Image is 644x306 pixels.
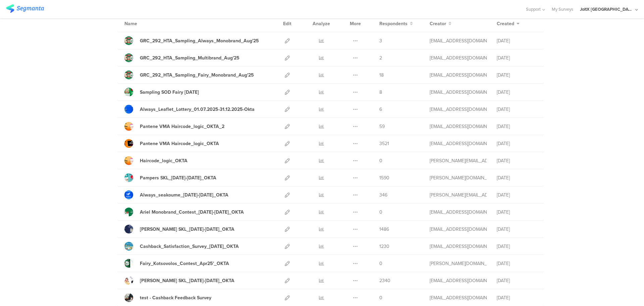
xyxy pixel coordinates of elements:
[497,123,537,130] div: [DATE]
[140,140,219,147] div: Pantene VMA Haircode_logic_OKTA
[140,157,187,164] div: Haircode_logic_OKTA
[124,156,187,165] a: Haircode_logic_OKTA
[430,174,487,181] div: skora.es@pg.com
[140,191,228,199] div: Always_seakoume_03May25-30June25_OKTA
[430,54,487,61] div: gheorghe.a.4@pg.com
[311,15,331,32] div: Analyze
[430,260,487,267] div: skora.es@pg.com
[379,294,382,301] span: 0
[430,277,487,284] div: baroutis.db@pg.com
[379,157,382,164] span: 0
[379,20,413,27] button: Respondents
[379,277,390,284] span: 2340
[124,208,244,216] a: Ariel Monobrand_Contest_[DATE]-[DATE]_OKTA
[379,37,382,44] span: 3
[379,209,382,216] span: 0
[140,277,234,284] div: Lenor SKL_24April25-07May25_OKTA
[348,15,363,32] div: More
[430,123,487,130] div: baroutis.db@pg.com
[497,157,537,164] div: [DATE]
[124,242,239,251] a: Cashback_Satisfaction_Survey_[DATE]_OKTA
[379,123,385,130] span: 59
[124,71,254,79] a: GRC_292_HTA_Sampling_Fairy_Monobrand_Aug'25
[140,89,199,96] div: Sampling SOD Fairy Aug'25
[497,140,537,147] div: [DATE]
[124,259,229,268] a: Fairy_Kotsovolos_Contest_Apr25'_OKTA
[124,293,211,302] a: test - Cashback Feedback Survey
[124,20,165,27] div: Name
[140,106,255,113] div: Always_Leaflet_Lottery_01.07.2025-31.12.2025-Okta
[6,4,44,13] img: segmanta logo
[430,20,451,27] button: Creator
[140,294,211,301] div: test - Cashback Feedback Survey
[430,243,487,250] div: baroutis.db@pg.com
[497,106,537,113] div: [DATE]
[497,191,537,199] div: [DATE]
[140,209,244,216] div: Ariel Monobrand_Contest_01May25-31May25_OKTA
[379,89,382,96] span: 8
[430,106,487,113] div: betbeder.mb@pg.com
[497,20,514,27] span: Created
[140,260,229,267] div: Fairy_Kotsovolos_Contest_Apr25'_OKTA
[497,226,537,233] div: [DATE]
[124,225,234,233] a: [PERSON_NAME] SKL_[DATE]-[DATE]_OKTA
[140,243,239,250] div: Cashback_Satisfaction_Survey_07April25_OKTA
[140,226,234,233] div: Gillette SKL_24April25-07May25_OKTA
[497,20,520,27] button: Created
[140,37,259,44] div: GRC_292_HTA_Sampling_Always_Monobrand_Aug'25
[379,174,389,181] span: 1590
[497,37,537,44] div: [DATE]
[497,260,537,267] div: [DATE]
[379,54,382,61] span: 2
[379,106,382,113] span: 6
[379,226,389,233] span: 1486
[124,36,259,45] a: GRC_292_HTA_Sampling_Always_Monobrand_Aug'25
[430,89,487,96] div: gheorghe.a.4@pg.com
[580,6,634,12] div: JoltX [GEOGRAPHIC_DATA]
[430,226,487,233] div: baroutis.db@pg.com
[497,209,537,216] div: [DATE]
[497,174,537,181] div: [DATE]
[430,72,487,79] div: gheorghe.a.4@pg.com
[379,191,387,199] span: 346
[140,123,224,130] div: Pantene VMA Haircode_logic_OKTA_2
[497,89,537,96] div: [DATE]
[430,140,487,147] div: baroutis.db@pg.com
[430,191,487,199] div: arvanitis.a@pg.com
[124,88,199,96] a: Sampling SOD Fairy [DATE]
[430,209,487,216] div: baroutis.db@pg.com
[124,276,234,285] a: [PERSON_NAME] SKL_[DATE]-[DATE]_OKTA
[497,243,537,250] div: [DATE]
[497,294,537,301] div: [DATE]
[124,53,239,62] a: GRC_292_HTA_Sampling_Multibrand_Aug'25
[497,54,537,61] div: [DATE]
[140,72,254,79] div: GRC_292_HTA_Sampling_Fairy_Monobrand_Aug'25
[124,173,216,182] a: Pampers SKL_[DATE]-[DATE]_OKTA
[497,72,537,79] div: [DATE]
[379,72,384,79] span: 18
[430,157,487,164] div: arvanitis.a@pg.com
[497,277,537,284] div: [DATE]
[379,260,382,267] span: 0
[140,54,239,61] div: GRC_292_HTA_Sampling_Multibrand_Aug'25
[430,37,487,44] div: gheorghe.a.4@pg.com
[124,139,219,148] a: Pantene VMA Haircode_logic_OKTA
[124,190,228,199] a: Always_seakoume_[DATE]-[DATE]_OKTA
[124,105,255,114] a: Always_Leaflet_Lottery_01.07.2025-31.12.2025-Okta
[379,20,408,27] span: Respondents
[140,174,216,181] div: Pampers SKL_8May25-21May25_OKTA
[526,6,541,12] span: Support
[379,140,389,147] span: 3521
[280,15,294,32] div: Edit
[124,122,224,131] a: Pantene VMA Haircode_logic_OKTA_2
[379,243,389,250] span: 1230
[430,20,446,27] span: Creator
[430,294,487,301] div: baroutis.db@pg.com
